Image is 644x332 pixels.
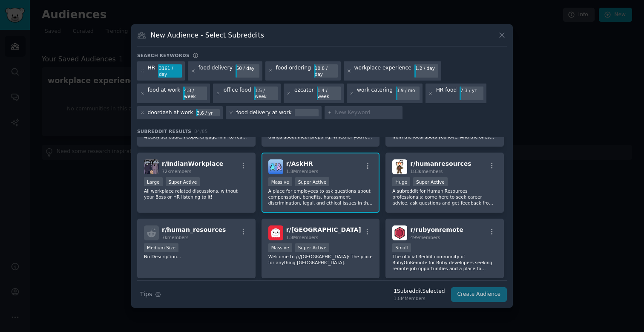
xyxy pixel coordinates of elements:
[392,225,407,240] img: rubyonremote
[144,159,159,174] img: IndianWorkplace
[286,235,319,240] span: 1.8M members
[268,177,292,186] div: Massive
[410,169,443,174] span: 183k members
[392,159,407,174] img: humanresources
[286,226,361,233] span: r/ [GEOGRAPHIC_DATA]
[392,177,410,186] div: Huge
[357,87,393,100] div: work catering
[392,243,411,252] div: Small
[151,31,264,40] h3: New Audience - Select Subreddits
[276,64,311,78] div: food ordering
[295,243,330,252] div: Super Active
[162,226,226,233] span: r/ human_resources
[396,87,420,94] div: 3.9 / mo
[317,87,341,100] div: 1.4 / week
[162,235,189,240] span: 7k members
[144,177,163,186] div: Large
[268,188,373,206] p: A place for employees to ask questions about compensation, benefits, harassment, discrimination, ...
[166,177,200,186] div: Super Active
[268,225,283,240] img: singapore
[196,109,220,117] div: 3.6 / yr
[198,64,233,78] div: food delivery
[314,64,338,78] div: 10.8 / day
[162,160,223,167] span: r/ IndianWorkplace
[224,87,251,100] div: office food
[286,160,313,167] span: r/ AskHR
[392,254,497,271] p: The official Reddit community of RubyOnRemote for Ruby developers seeking remote job opportunitie...
[295,177,330,186] div: Super Active
[354,64,411,78] div: workplace experience
[413,177,448,186] div: Super Active
[410,226,463,233] span: r/ rubyonremote
[148,64,155,78] div: HR
[194,129,208,134] span: 84 / 85
[268,254,373,266] p: Welcome to /r/[GEOGRAPHIC_DATA]: The place for anything [GEOGRAPHIC_DATA].
[460,87,483,94] div: 7.3 / yr
[140,290,152,299] span: Tips
[148,109,193,117] div: doordash at work
[148,87,181,100] div: food at work
[144,254,249,260] p: No Description...
[286,169,319,174] span: 1.8M members
[436,87,457,100] div: HR food
[410,235,440,240] span: 499 members
[414,64,438,72] div: 1.2 / day
[137,52,190,58] h3: Search keywords
[236,64,259,72] div: 50 / day
[410,160,471,167] span: r/ humanresources
[137,128,191,134] span: Subreddit Results
[158,64,182,78] div: 3161 / day
[236,109,292,117] div: food delivery at work
[392,188,497,206] p: A subreddit for Human Resources professionals: come here to seek career advice, ask questions and...
[137,287,164,302] button: Tips
[144,188,249,200] p: All workplace related discussions, without your Boss or HR listening to it!
[335,109,400,117] input: New Keyword
[394,288,445,295] div: 1 Subreddit Selected
[183,87,207,100] div: 4.8 / week
[144,243,178,252] div: Medium Size
[268,243,292,252] div: Massive
[254,87,278,100] div: 1.5 / week
[394,295,445,301] div: 1.8M Members
[162,169,191,174] span: 72k members
[294,87,314,100] div: ezcater
[268,159,283,174] img: AskHR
